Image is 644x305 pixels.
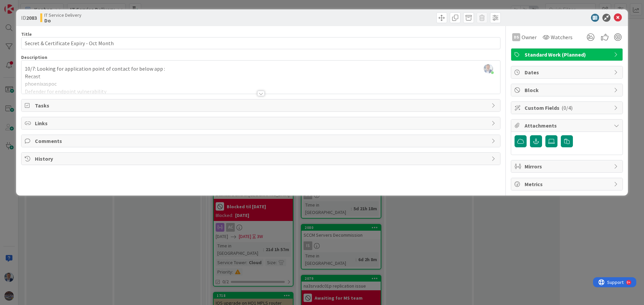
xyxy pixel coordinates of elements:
p: 10/7: Looking for application point of contact for below app : [25,65,497,73]
span: Watchers [551,33,573,41]
span: Tasks [35,101,488,109]
span: ID [21,14,37,22]
span: ( 0/4 ) [561,104,573,111]
input: type card name here... [21,37,500,49]
div: DS [512,33,520,41]
span: IT Service Delivery [44,12,82,18]
label: Title [21,31,32,37]
p: Recast [25,73,497,80]
span: Mirrors [525,162,610,170]
b: 2083 [26,14,37,21]
span: Standard Work (Planned) [525,51,610,59]
span: Comments [35,137,488,145]
div: 9+ [34,3,37,8]
span: Links [35,119,488,127]
span: Description [21,54,47,60]
img: F09WhLc5qoFf1fiaeEfTgXNU16K2KTkL.png [484,64,493,73]
b: Do [44,18,82,23]
span: Owner [522,33,537,41]
span: Dates [525,68,610,76]
span: History [35,155,488,163]
span: Support [14,1,31,9]
span: Block [525,86,610,94]
span: Attachments [525,122,610,130]
span: Metrics [525,180,610,188]
span: Custom Fields [525,104,610,112]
